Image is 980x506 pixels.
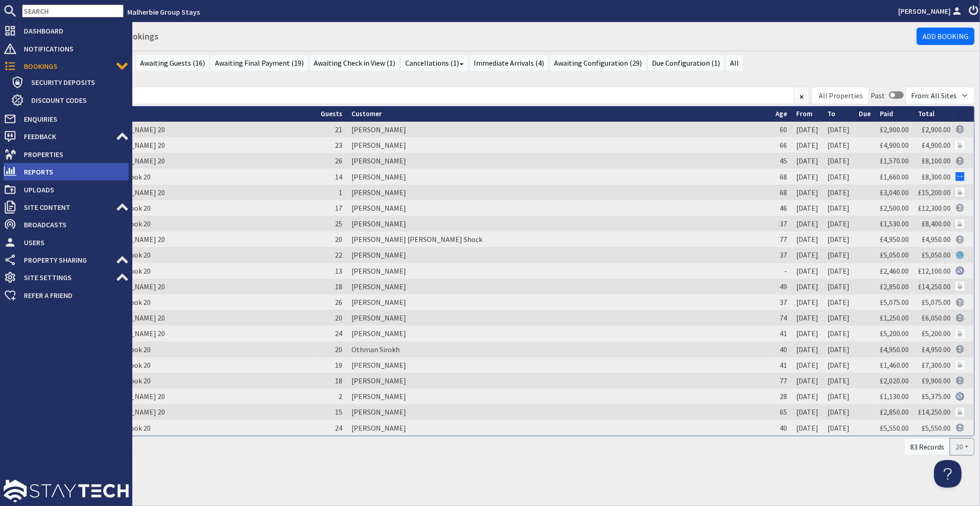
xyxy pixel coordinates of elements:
[792,420,823,435] td: [DATE]
[347,169,771,184] td: [PERSON_NAME]
[17,288,129,303] span: Refer a Friend
[136,55,209,71] a: Awaiting Guests (16)
[127,7,200,17] a: Malherbie Group Stays
[771,153,792,169] td: 45
[880,109,893,118] a: Paid
[4,182,129,197] a: Uploads
[880,376,909,385] a: £2,020.00
[880,141,909,150] a: £4,900.00
[771,185,792,200] td: 68
[823,185,854,200] td: [DATE]
[347,185,771,200] td: [PERSON_NAME]
[922,235,951,244] a: £4,950.00
[347,342,771,357] td: Othman Sirokh
[956,408,964,416] img: Referer: Malherbie Group Stays
[922,423,951,433] a: £5,550.00
[771,216,792,231] td: 37
[335,407,343,416] span: 15
[792,342,823,357] td: [DATE]
[922,313,951,322] a: £6,050.00
[792,373,823,388] td: [DATE]
[4,164,129,179] a: Reports
[956,125,964,134] img: Referer: Sleeps 12
[726,55,743,71] a: All
[922,376,951,385] a: £9,900.00
[4,270,129,285] a: Site Settings
[335,125,343,134] span: 21
[956,157,964,165] img: Referer: Sleeps 12
[827,109,835,118] a: To
[771,357,792,373] td: 41
[347,137,771,153] td: [PERSON_NAME]
[4,41,129,56] a: Notifications
[771,294,792,310] td: 37
[339,188,343,197] span: 1
[880,407,909,416] a: £2,850.00
[4,253,129,267] a: Property Sharing
[102,188,165,197] a: [PERSON_NAME] 20
[956,188,964,197] img: Referer: Malherbie Group Stays
[11,93,129,107] a: Discount Codes
[102,313,165,322] a: [PERSON_NAME] 20
[470,55,548,71] a: Immediate Arrivals (4)
[771,122,792,137] td: 60
[823,420,854,435] td: [DATE]
[880,345,909,354] a: £4,950.00
[880,235,909,244] a: £4,950.00
[823,388,854,404] td: [DATE]
[771,373,792,388] td: 77
[880,298,909,307] a: £5,075.00
[880,219,909,228] a: £1,530.00
[335,298,343,307] span: 26
[4,112,129,126] a: Enquiries
[904,438,950,455] div: 83 Records
[917,28,974,45] a: Add Booking
[4,217,129,232] a: Broadcasts
[956,251,964,259] img: Referer: BookingStays
[17,235,129,250] span: Users
[956,360,964,369] img: Referer: Malherbie Group Stays
[4,59,129,73] a: Bookings
[922,360,951,370] a: £7,300.00
[792,153,823,169] td: [DATE]
[347,216,771,231] td: [PERSON_NAME]
[352,109,382,118] a: Customer
[310,55,399,71] a: Awaiting Check in View (1)
[347,294,771,310] td: [PERSON_NAME]
[796,109,812,118] a: From
[771,200,792,216] td: 46
[335,266,343,275] span: 13
[956,329,964,338] img: Referer: Malherbie Group Stays
[550,55,646,71] a: Awaiting Configuration (29)
[211,55,308,71] a: Awaiting Final Payment (19)
[880,266,909,275] a: £2,460.00
[811,87,869,104] div: Combobox
[17,217,129,232] span: Broadcasts
[347,200,771,216] td: [PERSON_NAME]
[956,314,964,322] img: Referer: Sleeps 12
[102,282,165,291] a: [PERSON_NAME] 20
[335,156,343,165] span: 26
[22,5,124,17] input: SEARCH
[11,75,129,90] a: Security Deposits
[102,235,165,244] a: [PERSON_NAME] 20
[922,141,951,150] a: £4,900.00
[823,310,854,326] td: [DATE]
[956,219,964,228] img: Referer: Malherbie Group Stays
[880,313,909,322] a: £1,250.00
[347,231,771,247] td: [PERSON_NAME] [PERSON_NAME] Shock
[335,313,343,322] span: 20
[956,172,964,181] img: Referer: Google
[880,329,909,338] a: £5,200.00
[347,153,771,169] td: [PERSON_NAME]
[792,216,823,231] td: [DATE]
[956,376,964,385] img: Referer: Sleeps 12
[771,231,792,247] td: 77
[880,282,909,291] a: £2,850.00
[102,329,165,338] a: [PERSON_NAME] 20
[771,263,792,279] td: -
[823,326,854,341] td: [DATE]
[792,294,823,310] td: [DATE]
[347,122,771,137] td: [PERSON_NAME]
[956,345,964,354] img: Referer: Sleeps 12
